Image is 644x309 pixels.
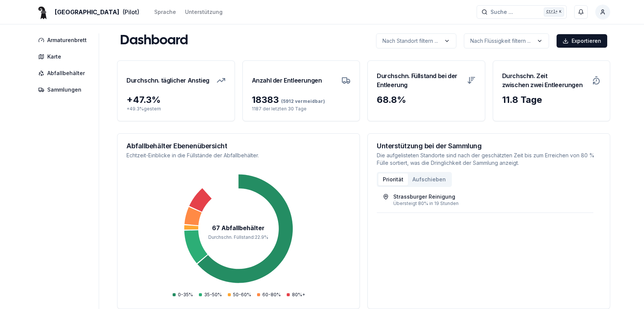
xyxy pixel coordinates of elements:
[185,8,223,17] a: Unterstützung
[377,94,476,106] div: 68.8 %
[464,33,549,48] button: label
[55,8,119,17] span: [GEOGRAPHIC_DATA]
[212,225,265,232] tspan: 67 Abfallbehälter
[377,143,601,149] h3: Unterstützung bei der Sammlung
[173,292,193,298] div: 0-35%
[34,33,94,47] a: Armaturenbrett
[122,8,139,17] span: (Pilot)
[252,94,351,106] div: 18383
[252,70,322,91] h3: Anzahl der Entleerungen
[377,70,462,91] h3: Durchschn. Füllstand bei der Entleerung
[228,292,251,298] div: 50-60%
[393,193,455,200] div: Strassburger Reinigung
[126,106,226,112] p: + 49.3 % gestern
[47,69,85,77] span: Abfallbehälter
[154,8,176,16] div: Sprache
[408,173,450,185] button: Aufschieben
[47,86,81,93] span: Sammlungen
[120,33,188,48] h1: Dashboard
[477,5,567,19] button: Suche ...Ctrl+K
[287,292,305,298] div: 80%+
[279,98,325,104] span: (5912 vermeidbar)
[377,152,601,167] p: Die aufgelisteten Standorte sind nach der geschätzten Zeit bis zum Erreichen von 80 % Fülle sorti...
[34,8,139,17] a: [GEOGRAPHIC_DATA](Pilot)
[34,83,94,96] a: Sammlungen
[199,292,222,298] div: 35-50%
[393,200,587,207] div: Übersteigt 80% in 19 Stunden
[34,50,94,63] a: Karte
[34,66,94,80] a: Abfallbehälter
[34,3,52,21] img: Basel Logo
[491,8,513,16] span: Suche ...
[557,34,607,48] button: Exportieren
[126,94,226,106] div: + 47.3 %
[257,292,281,298] div: 60-80%
[126,143,351,149] h3: Abfallbehälter Ebenenübersicht
[126,152,351,159] p: Echtzeit-Einblicke in die Füllstände der Abfallbehälter.
[470,37,531,45] p: Nach Flüssigkeit filtern ...
[383,193,587,207] a: Strassburger ReinigungÜbersteigt 80% in 19 Stunden
[376,33,456,48] button: label
[502,70,588,91] h3: Durchschn. Zeit zwischen zwei Entleerungen
[378,173,408,185] button: Priorität
[47,53,61,60] span: Karte
[502,94,601,106] div: 11.8 Tage
[154,8,176,17] button: Sprache
[47,36,87,44] span: Armaturenbrett
[126,70,209,91] h3: Durchschn. täglicher Anstieg
[209,234,269,240] tspan: Durchschn. Füllstand : 22.9 %
[382,37,438,45] p: Nach Standort filtern ...
[252,106,351,112] p: 1187 der letzten 30 Tage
